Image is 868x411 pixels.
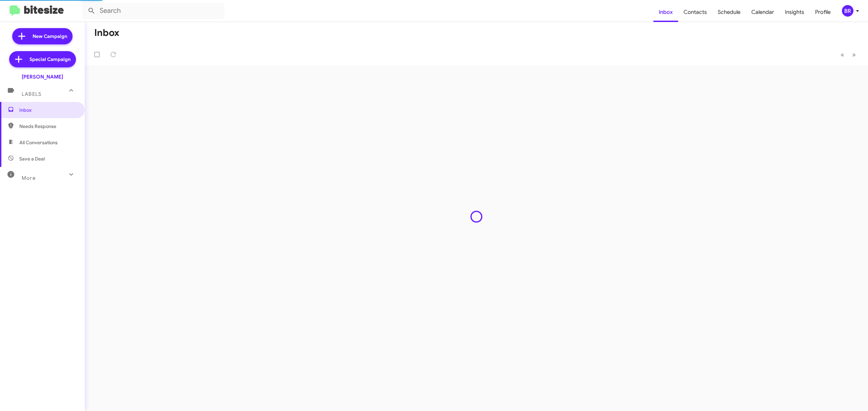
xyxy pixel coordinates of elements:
[841,50,844,59] span: «
[19,123,77,130] span: Needs Response
[94,27,119,38] h1: Inbox
[837,48,860,62] nav: Page navigation example
[678,2,712,22] a: Contacts
[848,48,860,62] button: Next
[712,2,746,22] a: Schedule
[852,50,856,59] span: »
[746,2,780,22] a: Calendar
[19,155,45,162] span: Save a Deal
[82,3,224,19] input: Search
[810,2,836,22] a: Profile
[836,5,861,17] button: BR
[842,5,853,17] div: BR
[12,28,73,44] a: New Campaign
[9,51,76,67] a: Special Campaign
[22,91,41,97] span: Labels
[19,139,58,146] span: All Conversations
[836,48,848,62] button: Previous
[33,33,67,40] span: New Campaign
[22,175,36,181] span: More
[22,73,63,80] div: [PERSON_NAME]
[653,2,678,22] a: Inbox
[780,2,810,22] a: Insights
[19,107,77,113] span: Inbox
[29,56,71,63] span: Special Campaign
